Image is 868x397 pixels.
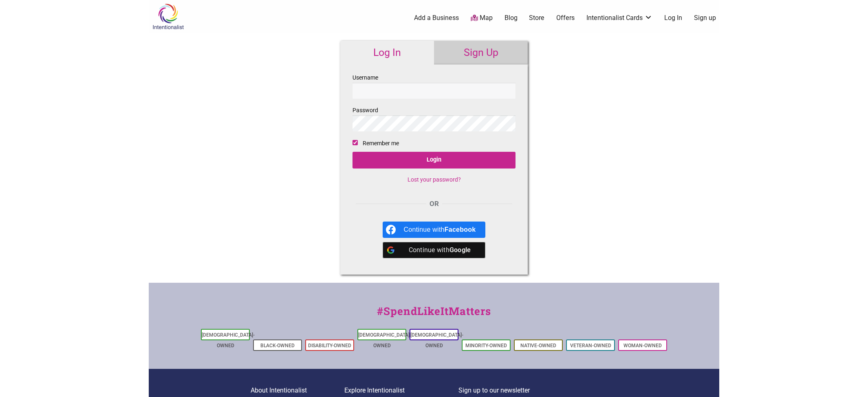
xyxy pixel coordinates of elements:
[694,13,716,22] a: Sign up
[251,385,344,396] p: About Intentionalist
[471,13,493,23] a: Map
[352,83,516,99] input: Username
[623,343,662,348] a: Woman-Owned
[308,343,351,348] a: Disability-Owned
[352,105,516,131] label: Password
[586,13,652,22] a: Intentionalist Cards
[352,115,516,131] input: Password
[664,13,682,22] a: Log In
[445,226,476,233] b: Facebook
[352,73,516,99] label: Username
[383,222,486,238] a: Continue with <b>Facebook</b>
[465,343,507,348] a: Minority-Owned
[260,343,295,348] a: Black-Owned
[344,385,458,396] p: Explore Intentionalist
[458,385,618,396] p: Sign up to our newsletter
[404,242,476,258] div: Continue with
[202,332,255,348] a: [DEMOGRAPHIC_DATA]-Owned
[352,199,516,209] div: OR
[529,13,544,22] a: Store
[520,343,556,348] a: Native-Owned
[358,332,411,348] a: [DEMOGRAPHIC_DATA]-Owned
[434,41,528,64] a: Sign Up
[414,13,459,22] a: Add a Business
[363,138,399,149] label: Remember me
[340,41,434,64] a: Log In
[408,176,461,183] a: Lost your password?
[352,152,516,169] input: Login
[404,222,476,238] div: Continue with
[383,242,486,258] a: Continue with <b>Google</b>
[570,343,611,348] a: Veteran-Owned
[149,3,187,30] img: Intentionalist
[410,332,463,348] a: [DEMOGRAPHIC_DATA]-Owned
[556,13,575,22] a: Offers
[449,246,471,254] b: Google
[504,13,518,22] a: Blog
[149,303,719,327] div: #SpendLikeItMatters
